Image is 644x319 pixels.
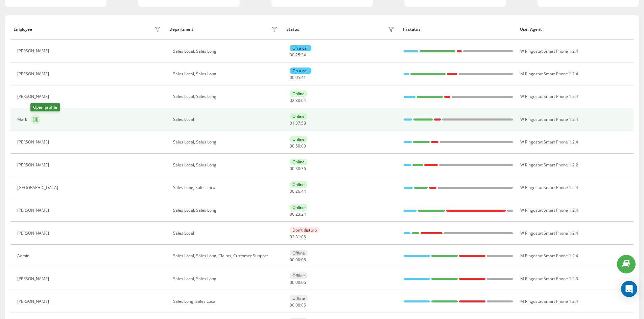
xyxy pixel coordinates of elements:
div: : : [290,212,306,217]
div: : : [290,53,306,57]
span: W Ringostat Smart Phone 1.2.4 [520,230,578,236]
span: 00 [295,280,300,285]
span: 00 [290,52,294,58]
span: W Ringostat Smart Phone 1.2.4 [520,185,578,190]
span: 01 [290,120,294,126]
span: 36 [301,166,306,171]
div: [PERSON_NAME] [17,140,51,144]
span: 23 [295,211,300,217]
span: 00 [290,302,294,308]
span: M Ringostat Smart Phone 1.2.4 [520,71,578,77]
span: 06 [301,257,306,263]
div: Employee [14,27,32,32]
span: W Ringostat Smart Phone 1.2.4 [520,139,578,145]
div: Sales Local, Sales Long, Claims, Customer Support [173,254,280,258]
div: [PERSON_NAME] [17,49,51,53]
span: 02 [290,98,294,103]
div: [PERSON_NAME] [17,276,51,281]
div: [PERSON_NAME] [17,299,51,304]
div: In status [403,27,514,32]
span: 00 [290,143,294,149]
span: 34 [301,52,306,58]
div: Admin [17,254,31,258]
div: : : [290,166,306,171]
span: 04 [301,98,306,103]
div: Open Intercom Messenger [621,281,637,297]
span: 31 [295,234,300,240]
span: W Ringostat Smart Phone 1.2.2 [520,162,578,168]
span: 00 [290,188,294,194]
span: M Ringostat Smart Phone 1.2.4 [520,298,578,304]
div: : : [290,189,306,194]
div: Sales Local, Sales Long [173,208,280,213]
div: [PERSON_NAME] [17,72,51,76]
div: : : [290,235,306,239]
div: Online [290,113,307,119]
span: 50 [295,143,300,149]
div: On a call [290,45,311,51]
span: M Ringostat Smart Phone 1.2.3 [520,276,578,282]
div: [GEOGRAPHIC_DATA] [17,185,60,190]
span: 44 [301,188,306,194]
div: Sales Local, Sales Long [173,276,280,281]
span: 25 [295,52,300,58]
div: Open profile [30,103,60,111]
div: Don't disturb [290,227,319,233]
span: 26 [295,188,300,194]
span: 30 [295,98,300,103]
div: Online [290,90,307,97]
span: 02 [290,234,294,240]
div: Sales Long, Sales Local [173,299,280,304]
span: 06 [301,302,306,308]
div: Offline [290,272,308,279]
div: : : [290,98,306,103]
div: Sales Long, Sales Local [173,185,280,190]
div: Offline [290,295,308,301]
div: : : [290,258,306,262]
span: 06 [301,280,306,285]
div: [PERSON_NAME] [17,163,51,167]
div: Sales Local, Sales Long [173,49,280,54]
div: Offline [290,250,308,256]
span: 41 [301,75,306,80]
div: Sales Local [173,231,280,236]
div: [PERSON_NAME] [17,231,51,236]
span: 00 [290,211,294,217]
span: 00 [290,280,294,285]
span: 00 [290,257,294,263]
div: Mark [17,117,29,122]
div: Online [290,159,307,165]
span: W Ringostat Smart Phone 1.2.4 [520,48,578,54]
span: 05 [295,75,300,80]
div: Sales Local, Sales Long [173,140,280,144]
span: 00 [295,257,300,263]
div: : : [290,280,306,285]
div: Sales Local, Sales Long [173,94,280,99]
span: M Ringostat Smart Phone 1.2.4 [520,253,578,259]
span: W Ringostat Smart Phone 1.2.4 [520,116,578,122]
div: Online [290,204,307,211]
div: User Agent [520,27,630,32]
div: Status [286,27,299,32]
div: Sales Local [173,117,280,122]
div: : : [290,75,306,80]
div: : : [290,121,306,126]
div: On a call [290,68,311,74]
span: 00 [290,166,294,171]
div: : : [290,144,306,149]
span: 06 [301,234,306,240]
div: Online [290,181,307,188]
span: 30 [295,166,300,171]
span: 37 [295,120,300,126]
span: 00 [301,143,306,149]
div: Online [290,136,307,142]
span: 00 [295,302,300,308]
span: 00 [290,75,294,80]
div: [PERSON_NAME] [17,94,51,99]
div: Department [169,27,193,32]
span: W Ringostat Smart Phone 1.2.4 [520,207,578,213]
div: [PERSON_NAME] [17,208,51,213]
span: 58 [301,120,306,126]
div: : : [290,303,306,308]
span: W Ringostat Smart Phone 1.2.4 [520,94,578,99]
